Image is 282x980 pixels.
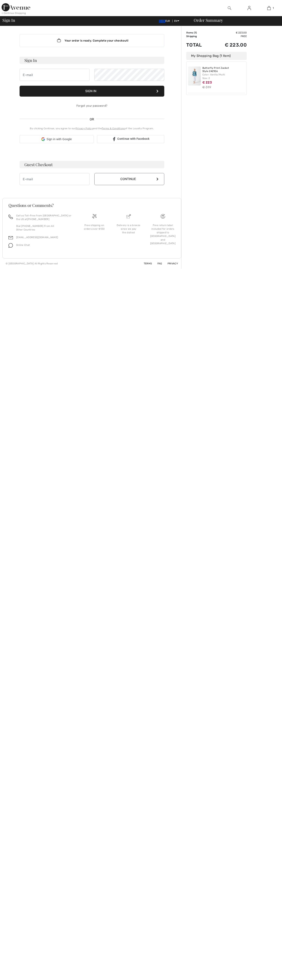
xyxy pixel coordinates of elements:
span: Online Chat [16,244,30,246]
span: 1 [273,6,274,10]
a: Forgot your password? [76,104,107,107]
a: Butterfly Print Jacket Style 242106 [202,67,245,73]
div: < Continue Shopping [2,11,26,15]
td: Shipping [186,34,211,38]
h3: Questions or Comments? [8,203,175,207]
h3: Sign In [20,57,164,64]
button: Sign In [20,86,164,97]
a: FAQ [153,262,162,265]
div: Color: Vanilla/Multi Size: 2 [202,73,245,80]
div: My Shopping Bag (1 Item) [186,52,247,60]
s: € 319 [202,85,211,89]
img: call [8,215,13,219]
span: OR [88,117,96,122]
div: Order Summary [189,18,280,22]
span: 1 [195,31,196,34]
span: € 223 [202,80,212,84]
img: email [8,236,13,240]
img: chat [8,243,13,248]
div: Your order is ready. Complete your checkout! [20,34,164,47]
a: Privacy [163,262,178,265]
a: 1 [259,6,279,10]
div: By clicking Continue, you agree to our and the of the Loyalty Program. [20,127,164,130]
div: Free shipping on orders over €130 [80,223,108,231]
img: Free shipping on orders over &#8364;130 [161,214,165,219]
p: Dial [PHONE_NUMBER] From All Other Countries [16,224,72,231]
img: My Bag [267,6,271,10]
div: © [GEOGRAPHIC_DATA] All Rights Reserved [6,262,58,265]
span: Sign In [2,18,15,22]
img: Euro [159,20,165,23]
img: Delivery is a breeze since we pay the duties! [126,214,131,219]
td: € 223.00 [211,38,247,52]
input: E-mail [20,173,89,185]
a: Terms & Conditions [102,127,125,130]
div: Delivery is a breeze since we pay the duties! [115,223,143,234]
td: Free [211,34,247,38]
div: Free return label included for orders shipped to [GEOGRAPHIC_DATA] and [GEOGRAPHIC_DATA] [149,223,177,245]
span: Continue with Facebook [117,137,149,140]
a: Terms [139,262,152,265]
button: Continue [94,173,164,185]
iframe: Sign in with Google Button [18,143,96,152]
div: Sign in with Google [20,135,94,143]
a: Sign In [244,6,254,11]
img: Free shipping on orders over &#8364;130 [92,214,97,219]
td: Items ( ) [186,31,211,34]
a: Continue with Facebook [97,135,164,143]
span: EN [174,20,179,22]
span: Sign in with Google [47,137,72,141]
input: E-mail [20,69,89,81]
td: € 223.00 [211,31,247,34]
td: Total [186,38,211,52]
a: [PHONE_NUMBER] [27,218,49,221]
img: search the website [228,6,231,10]
h3: Guest Checkout [20,161,164,168]
span: EUR [159,20,172,22]
p: Call us Toll-Free from [GEOGRAPHIC_DATA] or the US at [16,214,72,221]
a: Privacy Policy [76,127,93,130]
img: Butterfly Print Jacket Style 242106 [188,67,201,85]
a: [EMAIL_ADDRESS][DOMAIN_NAME] [16,236,58,239]
img: My Info [248,6,251,10]
img: 1ère Avenue [2,3,30,11]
